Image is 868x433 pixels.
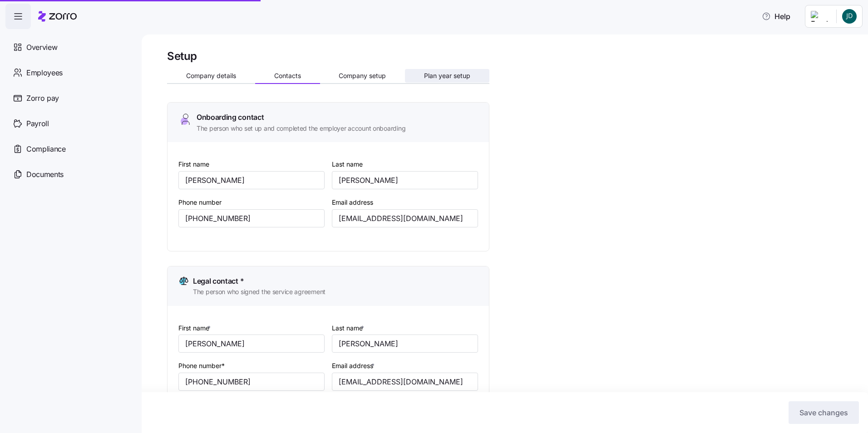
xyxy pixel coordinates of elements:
[762,11,790,22] span: Help
[5,60,134,85] a: Employees
[197,112,264,123] span: Onboarding contact
[197,124,405,133] span: The person who set up and completed the employer account onboarding
[424,73,470,79] span: Plan year setup
[5,136,134,162] a: Compliance
[26,93,59,104] span: Zorro pay
[332,335,478,353] input: Type last name
[332,171,478,189] input: Type last name
[178,335,325,353] input: Type first name
[842,9,857,24] img: b27349cbd613b19dc6d57601b9c7822e
[339,73,386,79] span: Company setup
[5,111,134,136] a: Payroll
[274,73,301,79] span: Contacts
[26,67,63,79] span: Employees
[26,42,57,53] span: Overview
[26,143,66,155] span: Compliance
[5,162,134,187] a: Documents
[799,407,848,418] span: Save changes
[178,197,222,207] label: Phone number
[332,361,376,371] label: Email address
[193,287,325,296] span: The person who signed the service agreement
[332,159,363,169] label: Last name
[178,323,212,333] label: First name
[178,171,325,189] input: Type first name
[26,118,49,129] span: Payroll
[755,7,798,25] button: Help
[789,401,859,424] button: Save changes
[332,197,373,207] label: Email address
[332,209,478,227] input: Type email address
[26,169,64,180] span: Documents
[332,323,366,333] label: Last name
[178,361,225,371] label: Phone number*
[178,159,209,169] label: First name
[178,373,325,391] input: (212) 456-7890
[811,11,829,22] img: Employer logo
[332,373,478,391] input: Type email address
[5,34,134,60] a: Overview
[5,85,134,111] a: Zorro pay
[167,49,197,63] h1: Setup
[186,73,236,79] span: Company details
[193,276,244,287] span: Legal contact *
[178,209,325,227] input: (212) 456-7890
